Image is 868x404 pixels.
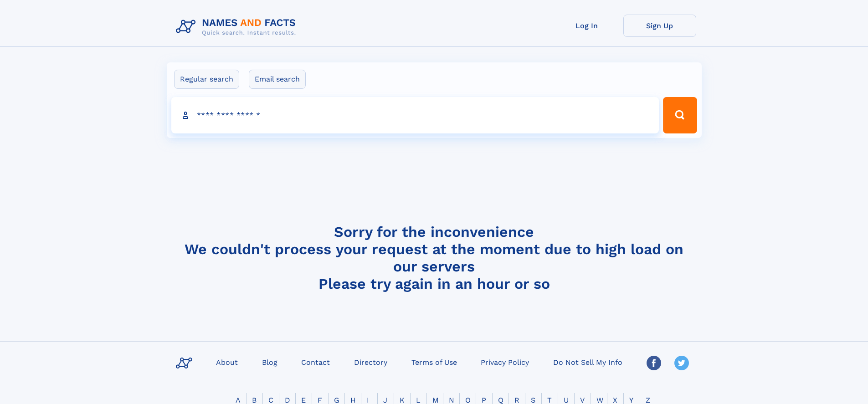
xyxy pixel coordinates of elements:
h4: Sorry for the inconvenience We couldn't process your request at the moment due to high load on ou... [172,223,696,292]
img: Logo Names and Facts [172,15,303,39]
a: About [212,355,241,368]
img: Facebook [647,356,661,370]
a: Privacy Policy [477,355,533,368]
label: Regular search [174,70,239,89]
button: Search Button [663,97,697,133]
a: Directory [350,355,391,368]
a: Terms of Use [408,355,461,368]
label: Email search [249,70,306,89]
a: Blog [258,355,281,368]
a: Do Not Sell My Info [550,355,626,368]
a: Sign Up [623,15,696,37]
img: Twitter [674,356,689,370]
a: Log In [550,15,623,37]
input: search input [171,97,659,133]
a: Contact [298,355,334,368]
